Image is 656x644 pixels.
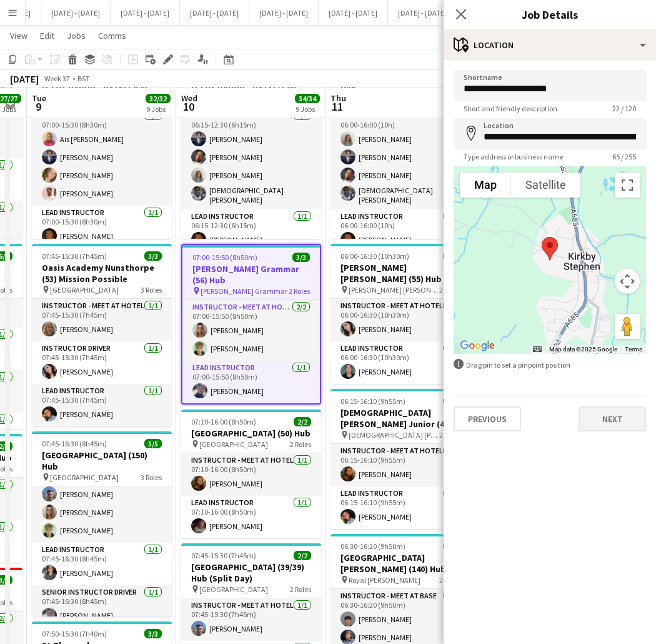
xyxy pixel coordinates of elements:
div: 07:45-15:30 (7h45m)3/3Oasis Academy Nunsthorpe (53) Mission Possible [GEOGRAPHIC_DATA]3 RolesInst... [32,244,172,426]
span: 07:45-15:30 (7h45m) [42,251,107,261]
span: 07:50-15:30 (7h40m) [42,629,107,638]
span: 65 / 255 [602,152,646,161]
h3: Job Details [444,6,656,23]
span: 2/2 [443,396,460,406]
button: [DATE] - [DATE] [111,1,180,25]
div: 9 Jobs [296,104,319,114]
span: Short and friendly description [454,104,567,113]
div: Location [444,30,656,60]
h3: [PERSON_NAME] [PERSON_NAME] (55) Hub [330,262,470,284]
app-card-role: Lead Instructor1/107:45-16:30 (8h45m)[PERSON_NAME] [32,543,172,585]
span: Comms [98,30,126,41]
span: 22 / 120 [602,104,646,113]
button: [DATE] - [DATE] [319,1,388,25]
span: 06:30-16:20 (9h50m) [340,541,405,551]
app-card-role: Instructor - Meet at Hotel2/207:00-15:50 (8h50m)[PERSON_NAME][PERSON_NAME] [182,300,320,361]
span: Tue [32,93,46,104]
div: [DATE] [10,73,39,85]
app-card-role: Lead Instructor1/106:15-16:10 (9h55m)[PERSON_NAME] [330,486,470,529]
span: 06:15-16:10 (9h55m) [340,396,405,406]
span: [GEOGRAPHIC_DATA] [199,585,268,594]
button: [DATE] - [DATE] [249,1,319,25]
app-job-card: 06:00-16:00 (10h)5/5[GEOGRAPHIC_DATA] (155) Hub [GEOGRAPHIC_DATA]2 RolesInstructor - Meet at Hote... [330,54,470,239]
button: [DATE] - [DATE] [41,1,111,25]
app-card-role: Lead Instructor1/107:00-15:30 (8h30m)[PERSON_NAME] [32,206,172,248]
span: Jobs [67,30,86,41]
span: 5/5 [443,541,460,551]
span: 34/34 [295,94,320,103]
a: Comms [93,28,131,44]
span: 2/2 [443,251,460,261]
span: 3 Roles [141,285,162,294]
app-card-role: Instructor - Meet at Hotel1/107:10-16:00 (8h50m)[PERSON_NAME] [181,453,321,496]
div: BST [77,74,90,83]
span: 07:45-15:30 (7h45m) [191,551,256,560]
h3: Oasis Academy Nunsthorpe (53) Mission Possible [32,262,172,284]
a: Edit [35,28,59,44]
app-card-role: Lead Instructor1/106:00-16:30 (10h30m)[PERSON_NAME] [330,341,470,384]
span: Week 37 [41,74,72,83]
span: Thu [330,93,346,104]
span: 2 Roles [439,575,460,585]
span: 3/3 [292,253,310,262]
h3: [GEOGRAPHIC_DATA] (39/39) Hub (Split Day) [181,561,321,584]
app-card-role: Instructor - Meet at Hotel1/107:45-15:30 (7h45m)[PERSON_NAME] [32,299,172,341]
span: 2 Roles [290,440,311,449]
span: 3/3 [144,629,162,638]
app-job-card: 06:15-12:30 (6h15m)5/5[PERSON_NAME][GEOGRAPHIC_DATA] (120) Time Attack (H/D AM) [PERSON_NAME][GEO... [181,54,321,239]
button: Keyboard shortcuts [533,345,542,354]
h3: [PERSON_NAME] Grammar (56) Hub [182,263,320,286]
app-job-card: 07:00-16:00 (9h)9/9[PERSON_NAME][GEOGRAPHIC_DATA] (260) Hub [PERSON_NAME][GEOGRAPHIC_DATA]4 Roles... [32,54,172,239]
app-card-role: Lead Instructor1/106:00-16:00 (10h)[PERSON_NAME] [330,209,470,252]
app-job-card: 07:45-16:30 (8h45m)5/5[GEOGRAPHIC_DATA] (150) Hub [GEOGRAPHIC_DATA]3 RolesInstructor - Meet at Ho... [32,431,172,616]
span: 2 Roles [290,585,311,594]
span: 07:00-15:50 (8h50m) [192,253,257,262]
span: [PERSON_NAME] Grammar [201,286,287,296]
button: Next [579,406,646,431]
button: Map camera controls [615,269,640,294]
app-card-role: Instructor - Meet at Hotel1/107:45-15:30 (7h45m)[PERSON_NAME] [181,598,321,641]
h3: [GEOGRAPHIC_DATA] (150) Hub [32,450,172,472]
span: Map data ©2025 Google [549,346,617,353]
span: Type address or business name [454,152,573,161]
span: 3 Roles [141,473,162,482]
app-job-card: 07:00-15:50 (8h50m)3/3[PERSON_NAME] Grammar (56) Hub [PERSON_NAME] Grammar2 RolesInstructor - Mee... [181,244,321,405]
a: Terms (opens in new tab) [625,346,642,353]
span: View [10,30,27,41]
span: 9 [30,99,46,114]
a: View [5,28,32,44]
div: 06:00-16:30 (10h30m)2/2[PERSON_NAME] [PERSON_NAME] (55) Hub [PERSON_NAME] [PERSON_NAME]2 RolesIns... [330,244,470,384]
div: Drag pin to set a pinpoint position [454,359,646,371]
h3: [GEOGRAPHIC_DATA][PERSON_NAME] (140) Hub [330,552,470,575]
button: Drag Pegman onto the map to open Street View [615,314,640,339]
span: 10 [179,99,197,114]
span: [PERSON_NAME] [PERSON_NAME] [349,285,439,294]
h3: [DEMOGRAPHIC_DATA] [PERSON_NAME] Junior (46) Mission Possible [330,407,470,430]
button: Toggle fullscreen view [615,173,640,198]
app-card-role: Instructor - Meet at Base4/407:00-15:30 (8h30m)Ais [PERSON_NAME][PERSON_NAME][PERSON_NAME][PERSON... [32,109,172,206]
app-card-role: Instructor - Meet at Base4/406:15-12:30 (6h15m)[PERSON_NAME][PERSON_NAME][PERSON_NAME][DEMOGRAPHI... [181,109,321,209]
span: [DEMOGRAPHIC_DATA] [PERSON_NAME] [349,430,439,440]
span: 2 Roles [289,286,310,296]
span: 07:10-16:00 (8h50m) [191,417,256,426]
h3: [GEOGRAPHIC_DATA] (50) Hub [181,428,321,439]
a: Open this area in Google Maps (opens a new window) [457,338,498,354]
app-job-card: 07:10-16:00 (8h50m)2/2[GEOGRAPHIC_DATA] (50) Hub [GEOGRAPHIC_DATA]2 RolesInstructor - Meet at Hot... [181,410,321,538]
button: [DATE] - [DATE] [388,1,457,25]
span: Wed [181,93,197,104]
a: Jobs [62,28,91,44]
button: Previous [454,406,521,431]
span: Edit [40,30,54,41]
span: 5/5 [144,439,162,448]
div: 9 Jobs [146,104,170,114]
app-card-role: Instructor - Meet at Hotel1/106:00-16:30 (10h30m)[PERSON_NAME] [330,299,470,341]
span: 2/2 [294,417,311,426]
span: [GEOGRAPHIC_DATA] [50,285,119,294]
span: 07:45-16:30 (8h45m) [42,439,107,448]
app-job-card: 06:15-16:10 (9h55m)2/2[DEMOGRAPHIC_DATA] [PERSON_NAME] Junior (46) Mission Possible [DEMOGRAPHIC_... [330,389,470,529]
